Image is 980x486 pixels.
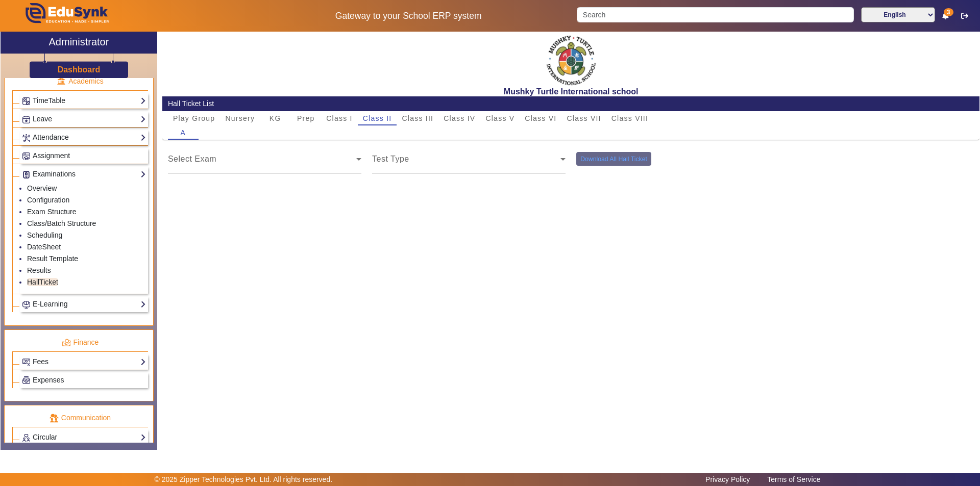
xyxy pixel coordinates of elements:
[297,115,315,122] span: Prep
[57,64,101,75] a: Dashboard
[22,152,30,160] img: Assignments.png
[27,208,76,216] a: Exam Structure
[762,473,825,486] a: Terms of Service
[27,243,61,251] a: DateSheet
[27,231,62,239] a: Scheduling
[363,115,392,122] span: Class II
[155,474,333,485] p: © 2025 Zipper Technologies Pvt. Ltd. All rights reserved.
[62,338,71,347] img: finance.png
[326,115,353,122] span: Class I
[33,376,64,384] span: Expenses
[162,87,979,96] h2: Mushky Turtle International school
[27,219,96,227] a: Class/Batch Structure
[27,254,78,263] a: Result Template
[251,11,566,21] h5: Gateway to your School ERP system
[27,196,69,204] a: Configuration
[27,266,51,274] a: Results
[12,76,148,87] p: Academics
[58,65,101,74] h3: Dashboard
[22,376,30,384] img: Payroll.png
[168,155,216,163] mat-label: Select Exam
[402,115,433,122] span: Class III
[173,115,215,122] span: Play Group
[485,115,514,122] span: Class V
[22,374,146,386] a: Expenses
[181,129,186,136] span: A
[12,337,148,348] p: Finance
[168,98,974,109] div: Hall Ticket List
[57,77,66,86] img: academic.png
[49,36,109,48] h2: Administrator
[22,150,146,162] a: Assignment
[525,115,556,122] span: Class VI
[944,8,953,16] span: 3
[33,151,70,160] span: Assignment
[50,414,59,423] img: communication.png
[611,115,648,122] span: Class VIII
[567,115,601,122] span: Class VII
[1,32,157,54] a: Administrator
[12,413,148,423] p: Communication
[225,115,255,122] span: Nursery
[27,184,57,192] a: Overview
[27,278,58,286] a: HallTicket
[577,7,853,22] input: Search
[372,155,409,163] mat-label: Test Type
[546,34,597,87] img: f2cfa3ea-8c3d-4776-b57d-4b8cb03411bc
[444,115,475,122] span: Class IV
[269,115,281,122] span: KG
[700,473,755,486] a: Privacy Policy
